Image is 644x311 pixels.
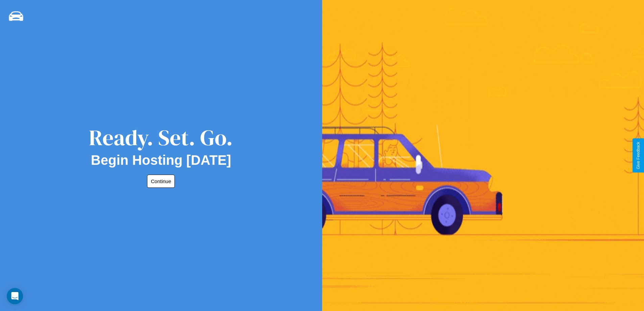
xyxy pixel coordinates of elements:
[636,142,641,169] div: Give Feedback
[91,153,231,168] h2: Begin Hosting [DATE]
[147,175,175,188] button: Continue
[89,123,233,153] div: Ready. Set. Go.
[7,288,23,304] div: Open Intercom Messenger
